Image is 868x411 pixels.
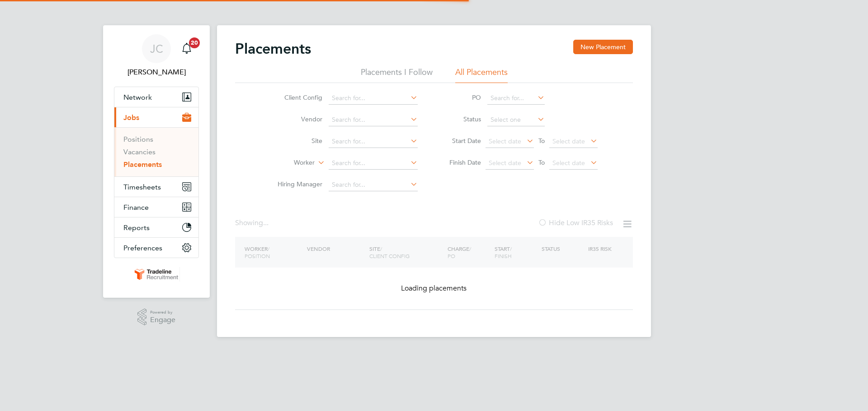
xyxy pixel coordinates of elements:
button: Jobs [114,107,198,127]
button: Finance [114,197,198,217]
label: Start Date [440,137,481,145]
a: Positions [123,135,153,143]
label: Worker [263,158,315,167]
label: Client Config [270,93,322,102]
label: PO [440,93,481,102]
button: Preferences [114,238,198,258]
input: Search for... [329,157,418,170]
span: Finance [123,203,149,212]
input: Search for... [329,135,418,148]
button: Network [114,87,198,107]
span: ... [263,218,269,227]
span: 20 [189,37,200,48]
a: Placements [123,160,162,169]
span: To [536,157,547,168]
span: To [536,135,547,147]
span: Engage [150,316,175,324]
span: JC [150,43,163,55]
a: 20 [178,34,196,63]
span: Network [123,93,152,102]
div: Jobs [114,127,198,176]
input: Search for... [329,179,418,191]
h2: Placements [235,40,311,58]
span: Select date [489,159,521,167]
label: Status [440,115,481,123]
label: Hide Low IR35 Risks [538,218,613,227]
a: Vacancies [123,148,156,156]
span: Powered by [150,309,175,316]
span: Select date [552,159,585,167]
input: Search for... [329,114,418,126]
input: Search for... [329,92,418,105]
label: Vendor [270,115,322,123]
div: Showing [235,218,270,228]
span: Timesheets [123,183,161,191]
nav: Main navigation [103,25,210,298]
button: New Placement [573,40,633,54]
span: Reports [123,223,150,232]
a: Powered byEngage [137,309,176,326]
label: Finish Date [440,158,481,166]
a: Go to home page [114,267,199,282]
input: Search for... [487,92,545,105]
span: Jobs [123,113,139,122]
li: Placements I Follow [361,67,433,83]
img: tradelinerecruitment-logo-retina.png [133,267,180,282]
label: Hiring Manager [270,180,322,188]
label: Site [270,137,322,145]
span: Select date [489,137,521,145]
button: Reports [114,217,198,237]
button: Timesheets [114,177,198,197]
input: Select one [487,114,545,126]
span: Select date [552,137,585,145]
span: Preferences [123,244,162,252]
li: All Placements [455,67,508,83]
a: JC[PERSON_NAME] [114,34,199,78]
span: Jack Cordell [114,67,199,78]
